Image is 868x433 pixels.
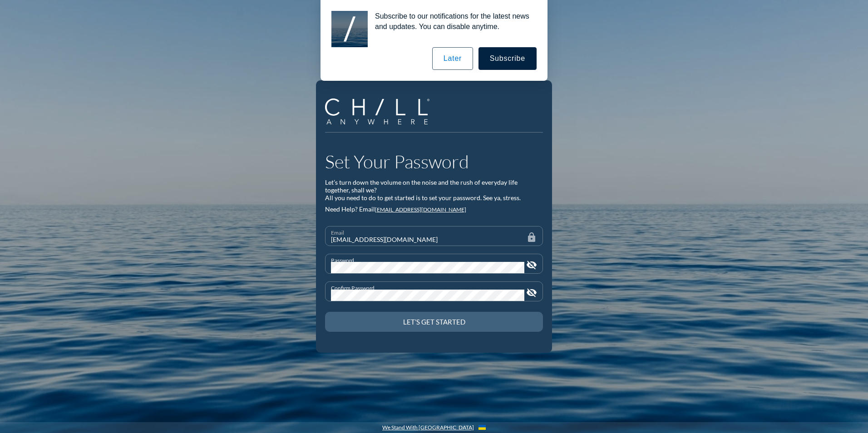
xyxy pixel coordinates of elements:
a: Company Logo [325,98,436,126]
input: Confirm Password [331,290,524,301]
div: Subscribe to our notifications for the latest news and updates. You can disable anytime. [368,11,537,32]
button: Subscribe [478,47,537,70]
img: notification icon [331,11,368,47]
span: Need Help? Email [325,205,375,213]
button: Later [432,47,473,70]
div: Let’s Get Started [341,318,527,326]
img: Flag_of_Ukraine.1aeecd60.svg [478,425,486,430]
img: Company Logo [325,98,429,124]
div: Let’s turn down the volume on the noise and the rush of everyday life together, shall we? All you... [325,179,543,202]
i: visibility_off [526,260,537,271]
h1: Set Your Password [325,151,543,172]
a: We Stand With [GEOGRAPHIC_DATA] [382,424,474,431]
input: Password [331,262,524,273]
button: Let’s Get Started [325,312,543,332]
i: visibility_off [526,287,537,298]
a: [EMAIL_ADDRESS][DOMAIN_NAME] [375,206,466,213]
